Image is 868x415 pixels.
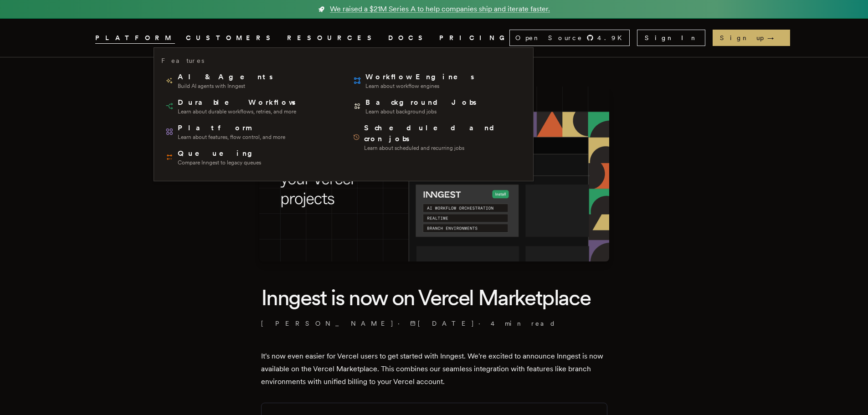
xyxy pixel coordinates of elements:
span: Learn about features, flow control, and more [178,133,285,141]
span: 4.9 K [597,33,627,42]
a: Sign In [637,30,705,46]
span: Background Jobs [365,97,478,108]
p: · · [261,319,607,328]
span: Workflow Engines [365,72,476,82]
span: Build AI agents with Inngest [178,82,274,90]
h3: Features [161,55,204,66]
nav: Global [70,19,799,57]
span: Queueing [178,148,261,159]
span: Scheduled and cron jobs [364,123,522,144]
a: QueueingCompare Inngest to legacy queues [161,144,338,170]
h1: Inngest is now on Vercel Marketplace [261,283,607,312]
button: PLATFORM [95,32,175,44]
button: RESOURCES [287,32,377,44]
span: → [767,33,783,42]
span: Learn about durable workflows, retries, and more [178,108,297,115]
span: Durable Workflows [178,97,297,108]
span: [DATE] [410,319,475,328]
a: [PERSON_NAME] [261,319,394,328]
a: Workflow EnginesLearn about workflow engines [349,68,526,93]
a: Background JobsLearn about background jobs [349,93,526,119]
span: We raised a $21M Series A to help companies ship and iterate faster. [330,4,550,15]
a: CUSTOMERS [186,32,276,44]
a: Scheduled and cron jobsLearn about scheduled and recurring jobs [349,119,526,155]
span: Learn about scheduled and recurring jobs [364,144,522,152]
span: Compare Inngest to legacy queues [178,159,261,166]
span: AI & Agents [178,72,274,82]
span: Learn about background jobs [365,108,478,115]
span: Open Source [515,33,583,42]
span: Learn about workflow engines [365,82,476,90]
a: PlatformLearn about features, flow control, and more [161,119,338,144]
span: Platform [178,123,285,133]
a: Sign up [713,30,790,46]
span: 4 min read [491,319,556,328]
p: It's now even easier for Vercel users to get started with Inngest. We're excited to announce Inng... [261,350,607,388]
a: Durable WorkflowsLearn about durable workflows, retries, and more [161,93,338,119]
a: AI & AgentsBuild AI agents with Inngest [161,68,338,93]
a: PRICING [439,32,509,44]
a: DOCS [388,32,428,44]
